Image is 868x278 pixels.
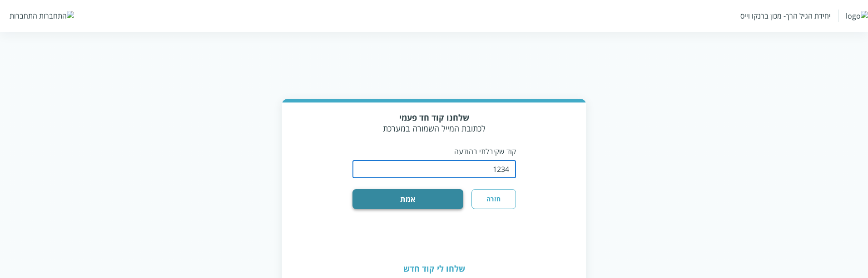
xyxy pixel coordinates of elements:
[846,11,868,21] img: logo
[740,11,831,21] div: יחידת הגיל הרך- מכון ברנקו וייס
[352,160,516,178] input: OTP
[352,189,464,209] button: אמת
[471,189,516,209] button: חזרה
[39,11,74,21] img: התחברות
[10,11,37,21] div: התחברות
[352,146,516,156] p: קוד שקיבלתי בהודעה
[352,112,516,134] div: לכתובת המייל השמורה במערכת
[399,112,469,123] strong: שלחנו קוד חד פעמי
